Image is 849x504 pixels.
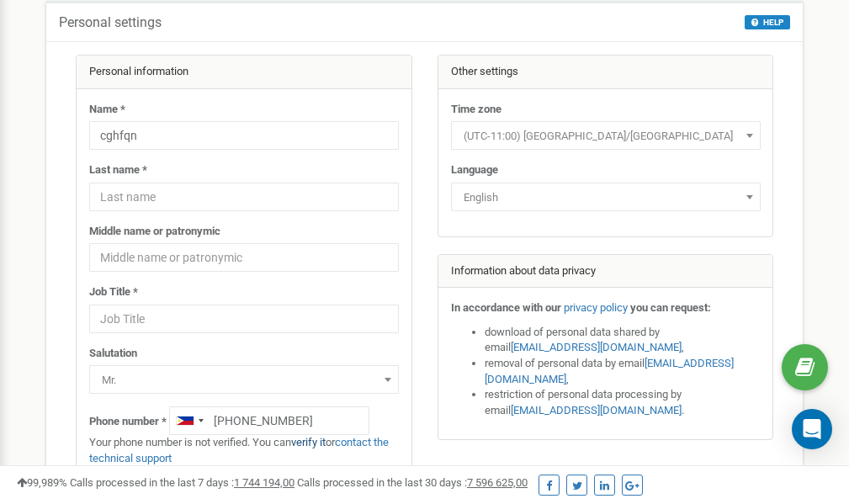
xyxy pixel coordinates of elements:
[291,436,326,448] a: verify it
[485,356,761,387] li: removal of personal data by email ,
[485,387,761,418] li: restriction of personal data processing by email .
[467,476,528,489] u: 7 596 625,00
[438,255,773,289] div: Information about data privacy
[89,414,167,430] label: Phone number *
[451,121,761,150] span: (UTC-11:00) Pacific/Midway
[89,365,399,394] span: Mr.
[89,224,220,240] label: Middle name or patronymic
[451,162,498,178] label: Language
[170,407,209,434] div: Telephone country code
[745,15,790,29] button: HELP
[89,121,399,150] input: Name
[511,404,682,416] a: [EMAIL_ADDRESS][DOMAIN_NAME]
[89,102,125,118] label: Name *
[59,15,162,30] h5: Personal settings
[95,369,393,392] span: Mr.
[457,125,755,148] span: (UTC-11:00) Pacific/Midway
[89,183,399,211] input: Last name
[70,476,294,489] span: Calls processed in the last 7 days :
[89,284,138,300] label: Job Title *
[169,406,369,435] input: +1-800-555-55-55
[630,301,711,314] strong: you can request:
[451,102,501,118] label: Time zone
[451,183,761,211] span: English
[89,436,389,464] a: contact the technical support
[564,301,628,314] a: privacy policy
[77,56,411,89] div: Personal information
[89,305,399,333] input: Job Title
[485,325,761,356] li: download of personal data shared by email ,
[17,476,67,489] span: 99,989%
[89,243,399,272] input: Middle name or patronymic
[89,435,399,466] p: Your phone number is not verified. You can or
[297,476,528,489] span: Calls processed in the last 30 days :
[457,186,755,210] span: English
[451,301,561,314] strong: In accordance with our
[485,357,734,385] a: [EMAIL_ADDRESS][DOMAIN_NAME]
[511,341,682,353] a: [EMAIL_ADDRESS][DOMAIN_NAME]
[792,409,832,449] div: Open Intercom Messenger
[89,346,137,362] label: Salutation
[89,162,147,178] label: Last name *
[438,56,773,89] div: Other settings
[234,476,294,489] u: 1 744 194,00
